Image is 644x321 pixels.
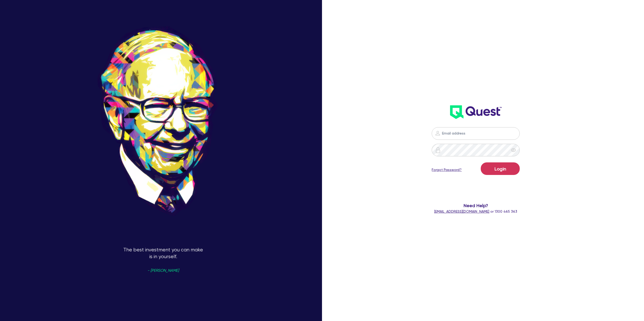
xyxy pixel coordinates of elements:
[481,162,520,175] button: Login
[450,105,502,119] img: wH2k97JdezQIQAAAABJRU5ErkJggg==
[511,148,516,153] span: eye
[387,202,565,209] span: Need Help?
[435,130,441,136] img: icon-password
[432,127,520,140] input: Email address
[434,209,517,213] span: or 1300 465 363
[434,209,489,213] a: [EMAIL_ADDRESS][DOMAIN_NAME]
[432,167,462,172] a: Forgot Password?
[147,269,179,272] span: - [PERSON_NAME]
[435,147,441,153] img: icon-password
